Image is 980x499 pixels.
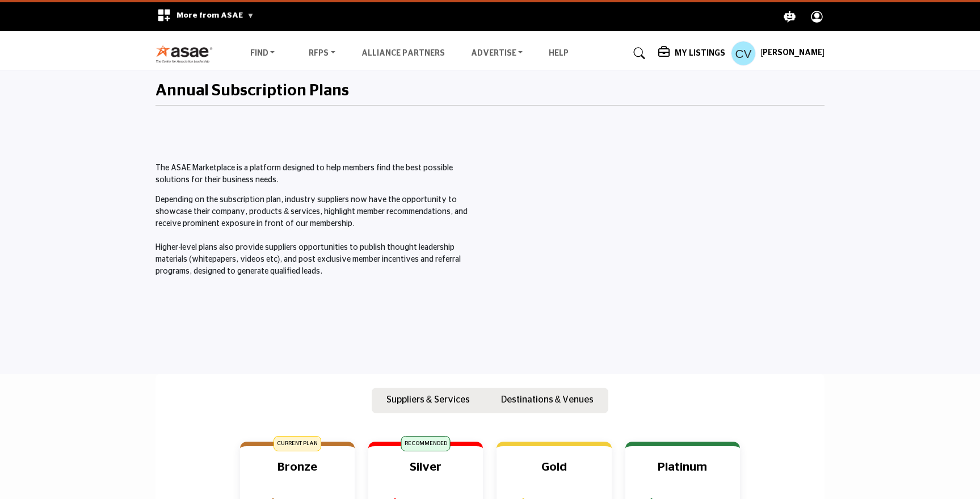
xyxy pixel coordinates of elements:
div: My Listings [658,47,725,60]
h5: [PERSON_NAME] [760,48,825,59]
p: Suppliers & Services [386,393,470,406]
h2: Annual Subscription Plans [155,82,349,101]
span: More from ASAE [176,11,254,19]
a: Advertise [463,45,531,61]
button: Show hide supplier dropdown [731,41,756,66]
span: CURRENT PLAN [274,436,321,451]
div: More from ASAE [150,2,262,31]
h3: Silver [382,460,469,488]
h5: My Listings [675,48,725,58]
p: Depending on the subscription plan, industry suppliers now have the opportunity to showcase their... [155,194,484,278]
h3: Bronze [254,460,341,488]
a: Help [549,49,569,57]
img: Site Logo [155,44,218,63]
iframe: Master the ASAE Marketplace and Start by Claiming Your Listing [496,162,825,347]
h3: Gold [510,460,598,488]
a: Alliance Partners [361,49,445,57]
h3: Platinum [639,460,726,488]
button: Suppliers & Services [372,388,485,414]
a: Find [242,45,283,61]
button: Destinations & Venues [486,388,609,414]
a: Search [623,44,653,62]
span: RECOMMENDED [401,436,451,451]
p: Destinations & Venues [501,393,594,406]
p: The ASAE Marketplace is a platform designed to help members find the best possible solutions for ... [155,162,484,186]
a: RFPs [301,45,343,61]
